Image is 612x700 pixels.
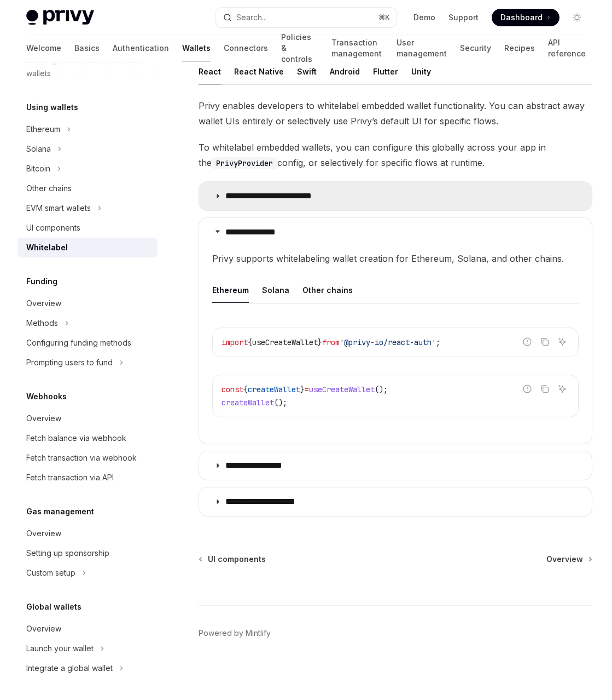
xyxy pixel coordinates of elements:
div: Whitelabel [26,241,68,254]
a: Policies & controls [281,35,318,61]
div: Custom setup [26,566,75,579]
span: useCreateWallet [309,385,375,394]
span: from [322,337,340,347]
span: = [305,385,309,394]
div: Setting up sponsorship [26,547,109,560]
div: Fetch transaction via webhook [26,451,137,464]
span: (); [274,398,287,408]
a: Overview [18,524,158,543]
a: Welcome [26,35,61,61]
button: Swift [297,59,317,84]
div: Overview [26,527,61,540]
a: Support [448,12,479,23]
div: EVM smart wallets [26,202,91,215]
div: Other chains [26,182,72,195]
a: Connectors [224,35,268,61]
span: { [248,337,252,347]
div: Integrate a global wallet [26,662,113,675]
a: Basics [74,35,100,61]
a: Dashboard [492,9,559,26]
span: Privy enables developers to whitelabel embedded wallet functionality. You can abstract away walle... [199,98,592,129]
span: Dashboard [500,12,543,23]
button: Toggle dark mode [568,9,586,26]
span: } [300,385,305,394]
button: Ask AI [555,382,569,396]
a: Powered by Mintlify [199,628,271,639]
div: Overview [26,412,61,425]
button: Toggle EVM smart wallets section [18,198,158,218]
h5: Global wallets [26,600,81,613]
span: (); [375,385,388,394]
span: Privy supports whitelabeling wallet creation for Ethereum, Solana, and other chains. [212,251,579,266]
div: Fetch balance via webhook [26,432,126,445]
a: Setting up sponsorship [18,543,158,563]
button: Toggle Custom setup section [18,563,158,583]
a: Fetch transaction via API [18,468,158,487]
span: } [318,337,322,347]
div: Methods [26,317,58,330]
button: Other chains [302,277,353,303]
button: Report incorrect code [520,335,534,349]
span: UI components [208,554,266,565]
button: Ask AI [555,335,569,349]
div: Overview [26,297,61,310]
span: createWallet [222,398,274,408]
button: Toggle Ethereum section [18,119,158,139]
a: Wallets [182,35,211,61]
img: light logo [26,10,94,25]
a: Recipes [504,35,535,61]
span: Overview [546,554,583,565]
div: Configuring funding methods [26,336,131,349]
h5: Webhooks [26,390,67,403]
code: PrivyProvider [212,157,277,169]
a: API reference [548,35,586,61]
span: useCreateWallet [252,337,318,347]
a: UI components [200,554,266,565]
a: User management [397,35,447,61]
div: Launch your wallet [26,642,94,655]
a: Transaction management [331,35,383,61]
span: '@privy-io/react-auth' [340,337,436,347]
a: UI components [18,218,158,238]
a: Overview [18,409,158,428]
div: Bitcoin [26,162,50,175]
span: createWallet [248,385,300,394]
span: ⌘ K [378,13,390,22]
span: To whitelabel embedded wallets, you can configure this globally across your app in the config, or... [199,140,592,170]
div: Search... [236,11,267,24]
a: Authentication [113,35,169,61]
div: Fetch transaction via API [26,471,114,484]
div: Prompting users to fund [26,356,113,369]
span: { [243,385,248,394]
h5: Using wallets [26,101,78,114]
button: Solana [262,277,289,303]
button: Android [330,59,360,84]
a: Fetch transaction via webhook [18,448,158,468]
a: Overview [18,619,158,639]
span: const [222,385,243,394]
a: Whitelabel [18,238,158,257]
button: Toggle Launch your wallet section [18,639,158,658]
button: React Native [234,59,284,84]
button: Toggle Bitcoin section [18,159,158,179]
a: Overview [546,554,591,565]
button: Copy the contents from the code block [538,335,552,349]
button: Toggle Prompting users to fund section [18,353,158,372]
span: import [222,337,248,347]
h5: Funding [26,275,57,288]
button: Toggle Integrate a global wallet section [18,658,158,678]
button: Toggle Solana section [18,139,158,159]
button: Unity [411,59,431,84]
button: Ethereum [212,277,249,303]
h5: Gas management [26,505,94,518]
a: Fetch balance via webhook [18,428,158,448]
button: Flutter [373,59,398,84]
button: Copy the contents from the code block [538,382,552,396]
button: Open search [215,8,396,27]
div: UI components [26,221,80,234]
div: Ethereum [26,123,60,136]
button: Report incorrect code [520,382,534,396]
span: ; [436,337,440,347]
a: Configuring funding methods [18,333,158,353]
div: Solana [26,142,51,156]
